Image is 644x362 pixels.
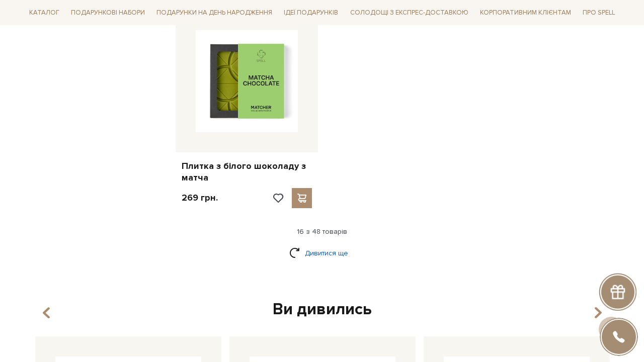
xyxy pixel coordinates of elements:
span: Подарунки на День народження [152,5,276,21]
a: Корпоративним клієнтам [476,4,575,21]
a: Дивитися ще [289,244,355,262]
span: Про Spell [579,5,619,21]
span: Ідеї подарунків [280,5,342,21]
div: Ви дивились [31,299,613,320]
span: Каталог [25,5,63,21]
div: 16 з 48 товарів [21,227,623,236]
a: Плитка з білого шоколаду з матча [182,160,312,184]
p: 269 грн. [182,192,218,204]
a: Солодощі з експрес-доставкою [346,4,472,21]
span: Подарункові набори [67,5,149,21]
